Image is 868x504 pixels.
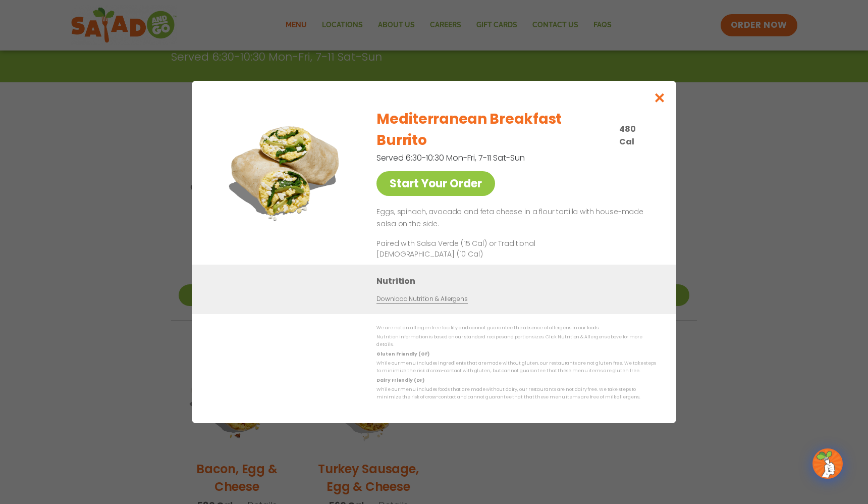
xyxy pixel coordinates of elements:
[376,109,613,151] h2: Mediterranean Breakfast Burrito
[643,81,676,115] button: Close modal
[619,123,652,148] p: 480 Cal
[376,377,424,383] strong: Dairy Friendly (DF)
[376,360,656,375] p: While our menu includes ingredients that are made without gluten, our restaurants are not gluten ...
[376,206,652,230] p: Eggs, spinach, avocado and feta cheese in a flour tortilla with house-made salsa on the side.
[376,275,661,287] h3: Nutrition
[376,294,467,304] a: Download Nutrition & Allergens
[813,449,842,478] img: wpChatIcon
[376,324,656,332] p: We are not an allergen free facility and cannot guarantee the absence of allergens in our foods.
[376,351,429,357] strong: Gluten Friendly (GF)
[214,101,356,242] img: Featured product photo for Mediterranean Breakfast Burrito
[376,171,495,196] a: Start Your Order
[376,386,656,401] p: While our menu includes foods that are made without dairy, our restaurants are not dairy free. We...
[376,152,604,164] p: Served 6:30-10:30 Mon-Fri, 7-11 Sat-Sun
[376,333,656,349] p: Nutrition information is based on our standard recipes and portion sizes. Click Nutrition & Aller...
[376,238,563,260] p: Paired with Salsa Verde (15 Cal) or Traditional [DEMOGRAPHIC_DATA] (10 Cal)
